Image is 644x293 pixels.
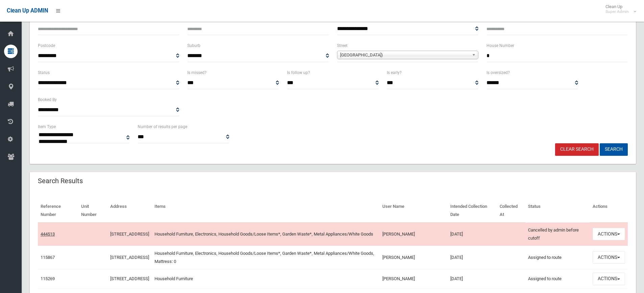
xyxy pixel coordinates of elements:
label: House Number [486,42,514,49]
td: Assigned to route [525,246,590,269]
label: Item Type [38,123,56,130]
td: Cancelled by admin before cutoff [525,222,590,246]
a: [STREET_ADDRESS] [110,255,149,260]
a: 115269 [41,276,55,281]
a: 444513 [41,231,55,237]
button: Search [600,143,628,156]
th: Items [152,199,380,222]
label: Status [38,69,50,76]
th: Actions [590,199,628,222]
td: Household Furniture, Electronics, Household Goods/Loose Items*, Garden Waste*, Metal Appliances/W... [152,222,380,246]
td: [PERSON_NAME] [380,222,448,246]
td: Household Furniture [152,269,380,289]
th: User Name [380,199,448,222]
button: Actions [593,228,625,240]
td: Household Furniture, Electronics, Household Goods/Loose Items*, Garden Waste*, Metal Appliances/W... [152,246,380,269]
label: Is early? [387,69,402,76]
a: [STREET_ADDRESS] [110,276,149,281]
button: Actions [593,273,625,285]
th: Intended Collection Date [448,199,497,222]
th: Collected At [497,199,525,222]
label: Is oversized? [486,69,510,76]
label: Postcode [38,42,55,49]
th: Address [108,199,152,222]
td: Assigned to route [525,269,590,289]
span: Clean Up ADMIN [7,7,48,14]
button: Actions [593,251,625,264]
label: Street [337,42,348,49]
label: Is follow up? [287,69,310,76]
a: Clear Search [555,143,599,156]
td: [DATE] [448,222,497,246]
span: [GEOGRAPHIC_DATA]) [340,51,469,59]
small: Super Admin [605,9,629,14]
td: [PERSON_NAME] [380,269,448,289]
th: Status [525,199,590,222]
label: Suburb [187,42,200,49]
header: Search Results [30,174,91,188]
label: Number of results per page [138,123,187,130]
label: Booked By [38,96,57,103]
td: [DATE] [448,269,497,289]
td: [DATE] [448,246,497,269]
th: Unit Number [78,199,108,222]
td: [PERSON_NAME] [380,246,448,269]
label: Is missed? [187,69,207,76]
th: Reference Number [38,199,78,222]
a: [STREET_ADDRESS] [110,231,149,237]
span: Clean Up [602,4,636,14]
a: 115867 [41,255,55,260]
